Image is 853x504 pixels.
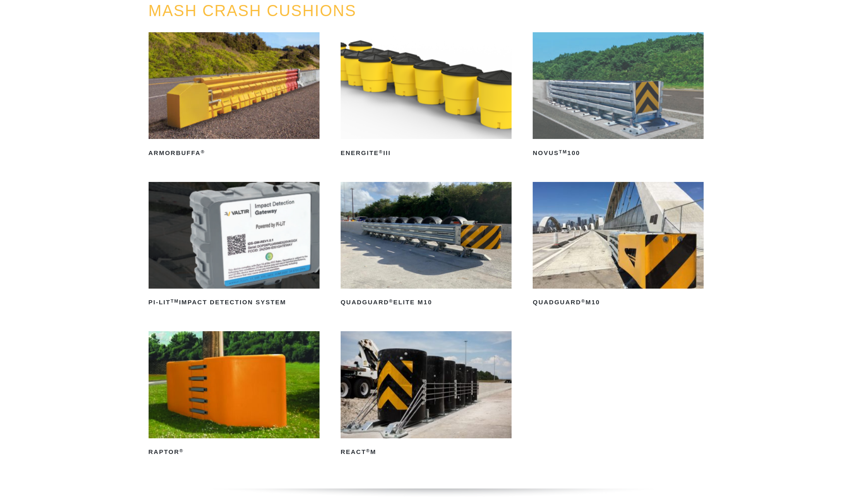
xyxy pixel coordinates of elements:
[149,331,320,459] a: RAPTOR®
[533,296,704,309] h2: QuadGuard M10
[366,448,370,453] sup: ®
[149,146,320,160] h2: ArmorBuffa
[171,299,179,303] sup: TM
[149,2,357,19] a: MASH CRASH CUSHIONS
[581,299,585,303] sup: ®
[341,32,512,160] a: ENERGITE®III
[533,32,704,160] a: NOVUSTM100
[533,182,704,309] a: QuadGuard®M10
[149,182,320,309] a: PI-LITTMImpact Detection System
[389,299,393,303] sup: ®
[379,149,383,154] sup: ®
[559,149,567,154] sup: TM
[533,146,704,160] h2: NOVUS 100
[149,296,320,309] h2: PI-LIT Impact Detection System
[341,296,512,309] h2: QuadGuard Elite M10
[149,446,320,459] h2: RAPTOR
[201,149,205,154] sup: ®
[149,32,320,160] a: ArmorBuffa®
[341,146,512,160] h2: ENERGITE III
[180,448,184,453] sup: ®
[341,331,512,459] a: REACT®M
[341,446,512,459] h2: REACT M
[341,182,512,309] a: QuadGuard®Elite M10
